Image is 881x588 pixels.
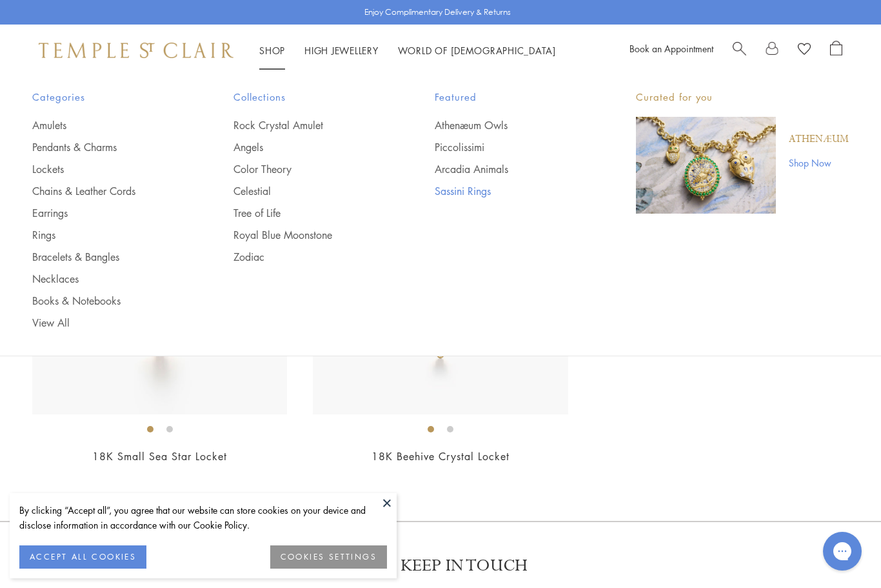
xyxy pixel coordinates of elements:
a: 18K Small Sea Star Locket [92,449,227,463]
a: ShopShop [259,44,285,57]
a: Royal Blue Moonstone [233,228,383,242]
a: Chains & Leather Cords [32,184,182,198]
a: Celestial [233,184,383,198]
a: Athenæum Owls [435,118,584,132]
a: Amulets [32,118,182,132]
a: Color Theory [233,162,383,176]
p: Enjoy Complimentary Delivery & Returns [364,6,511,19]
a: Rings [32,228,182,242]
a: Necklaces [32,272,182,286]
a: Bracelets & Bangles [32,250,182,264]
a: Book an Appointment [629,42,713,55]
a: Lockets [32,162,182,176]
a: 18K Beehive Crystal Locket [371,449,510,463]
a: View Wishlist [798,41,811,60]
div: By clicking “Accept all”, you agree that our website can store cookies on your device and disclos... [19,503,387,532]
a: View All [32,316,182,330]
a: Piccolissimi [435,140,584,154]
a: Athenæum [789,132,849,147]
span: Collections [233,89,383,105]
p: LET'S KEEP IN TOUCH [354,554,528,577]
a: Search [733,41,746,60]
img: Temple St. Clair [39,43,233,58]
a: Angels [233,140,383,154]
a: Zodiac [233,250,383,264]
p: Curated for you [636,89,849,105]
a: Arcadia Animals [435,162,584,176]
iframe: Gorgias live chat messenger [817,527,868,575]
a: High JewelleryHigh Jewellery [304,44,379,57]
a: World of [DEMOGRAPHIC_DATA]World of [DEMOGRAPHIC_DATA] [398,44,556,57]
a: Rock Crystal Amulet [233,118,383,132]
a: Earrings [32,206,182,220]
button: COOKIES SETTINGS [270,545,387,569]
a: Shop Now [789,156,849,170]
button: ACCEPT ALL COOKIES [19,545,146,569]
a: Sassini Rings [435,184,584,198]
a: Pendants & Charms [32,140,182,154]
a: Tree of Life [233,206,383,220]
a: Books & Notebooks [32,294,182,308]
span: Featured [435,89,584,105]
a: Open Shopping Bag [830,41,842,60]
nav: Main navigation [259,43,556,59]
span: Categories [32,89,182,105]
